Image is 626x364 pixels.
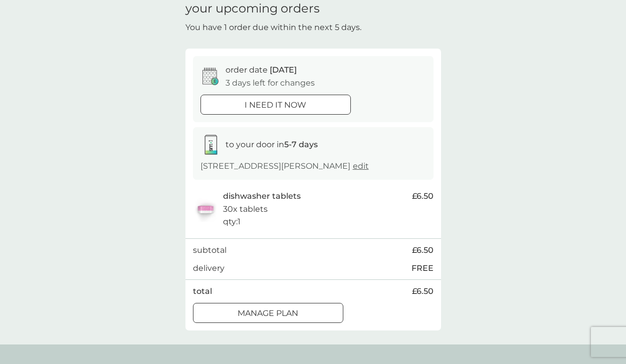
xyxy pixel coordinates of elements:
[226,77,315,90] p: 3 days left for changes
[411,262,434,275] p: FREE
[412,190,434,203] span: £6.50
[284,140,318,149] strong: 5-7 days
[245,99,306,112] p: i need it now
[200,95,351,115] button: i need it now
[185,21,361,34] p: You have 1 order due within the next 5 days.
[193,262,225,275] p: delivery
[193,303,343,323] button: Manage plan
[412,244,434,257] span: £6.50
[200,160,369,173] p: [STREET_ADDRESS][PERSON_NAME]
[223,203,268,216] p: 30x tablets
[270,65,297,75] span: [DATE]
[226,140,318,149] span: to your door in
[238,307,298,320] p: Manage plan
[185,2,320,16] h1: your upcoming orders
[223,215,241,228] p: qty : 1
[226,64,297,77] p: order date
[412,285,434,298] span: £6.50
[223,190,301,203] p: dishwasher tablets
[193,244,227,257] p: subtotal
[193,285,212,298] p: total
[353,161,369,171] a: edit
